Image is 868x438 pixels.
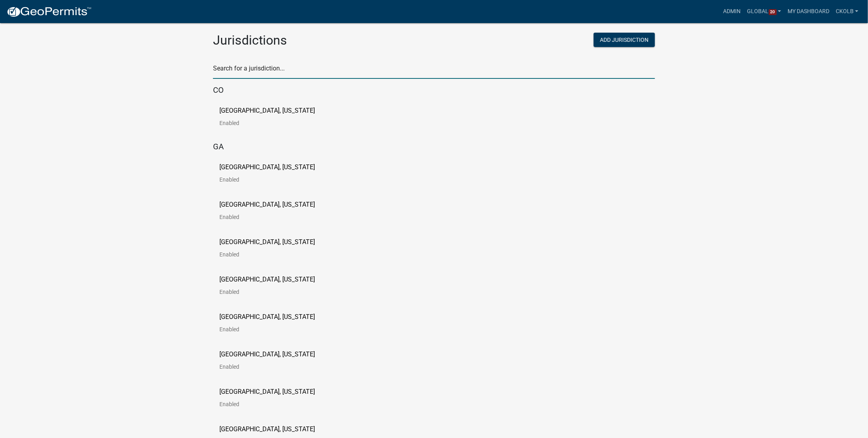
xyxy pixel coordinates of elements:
[219,108,328,132] a: [GEOGRAPHIC_DATA], [US_STATE]Enabled
[219,314,315,320] p: [GEOGRAPHIC_DATA], [US_STATE]
[219,426,315,432] p: [GEOGRAPHIC_DATA], [US_STATE]
[219,164,328,189] a: [GEOGRAPHIC_DATA], [US_STATE]Enabled
[219,289,328,295] p: Enabled
[219,239,315,245] p: [GEOGRAPHIC_DATA], [US_STATE]
[219,201,328,226] a: [GEOGRAPHIC_DATA], [US_STATE]Enabled
[219,164,315,170] p: [GEOGRAPHIC_DATA], [US_STATE]
[213,142,655,151] h5: GA
[219,108,315,114] p: [GEOGRAPHIC_DATA], [US_STATE]
[219,177,328,182] p: Enabled
[213,85,655,95] h5: CO
[219,214,328,220] p: Enabled
[219,201,315,208] p: [GEOGRAPHIC_DATA], [US_STATE]
[594,33,655,47] button: Add Jurisdiction
[219,351,315,358] p: [GEOGRAPHIC_DATA], [US_STATE]
[784,4,833,19] a: My Dashboard
[219,351,328,376] a: [GEOGRAPHIC_DATA], [US_STATE]Enabled
[213,33,428,48] h2: Jurisdictions
[833,4,862,19] a: ckolb
[720,4,744,19] a: Admin
[219,364,328,370] p: Enabled
[219,239,328,264] a: [GEOGRAPHIC_DATA], [US_STATE]Enabled
[744,4,785,19] a: Global20
[219,401,328,407] p: Enabled
[219,389,328,413] a: [GEOGRAPHIC_DATA], [US_STATE]Enabled
[219,120,328,126] p: Enabled
[769,9,777,16] span: 20
[219,276,315,283] p: [GEOGRAPHIC_DATA], [US_STATE]
[219,389,315,395] p: [GEOGRAPHIC_DATA], [US_STATE]
[219,252,328,257] p: Enabled
[219,327,328,332] p: Enabled
[219,314,328,338] a: [GEOGRAPHIC_DATA], [US_STATE]Enabled
[219,276,328,301] a: [GEOGRAPHIC_DATA], [US_STATE]Enabled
